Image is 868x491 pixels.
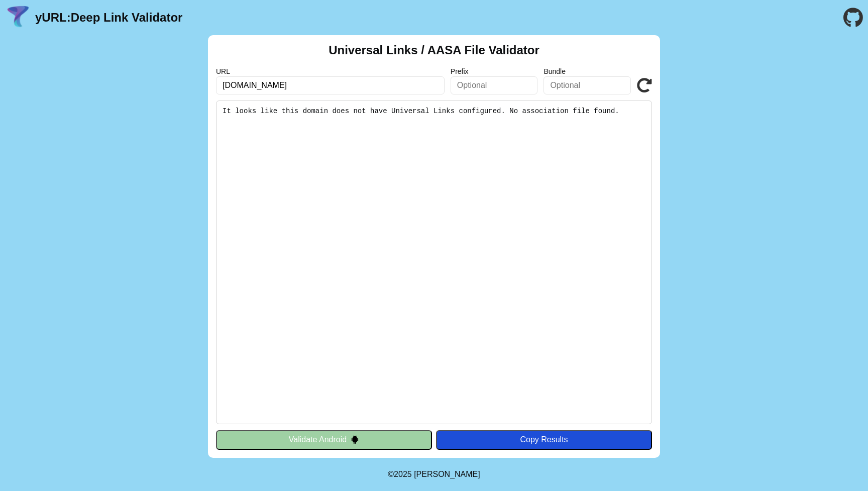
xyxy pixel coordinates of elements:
button: Copy Results [436,430,652,449]
input: Optional [544,76,631,94]
div: Copy Results [441,435,647,444]
input: Required [216,76,445,94]
input: Optional [451,76,538,94]
label: Bundle [544,67,631,75]
img: yURL Logo [5,5,31,31]
h2: Universal Links / AASA File Validator [329,43,539,57]
label: Prefix [451,67,538,75]
span: 2025 [394,470,412,478]
a: Michael Ibragimchayev's Personal Site [414,470,480,478]
pre: It looks like this domain does not have Universal Links configured. No association file found. [216,101,652,424]
label: URL [216,67,445,75]
footer: © [388,458,480,491]
button: Validate Android [216,430,432,449]
a: yURL:Deep Link Validator [35,11,182,25]
img: droidIcon.svg [351,435,359,444]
